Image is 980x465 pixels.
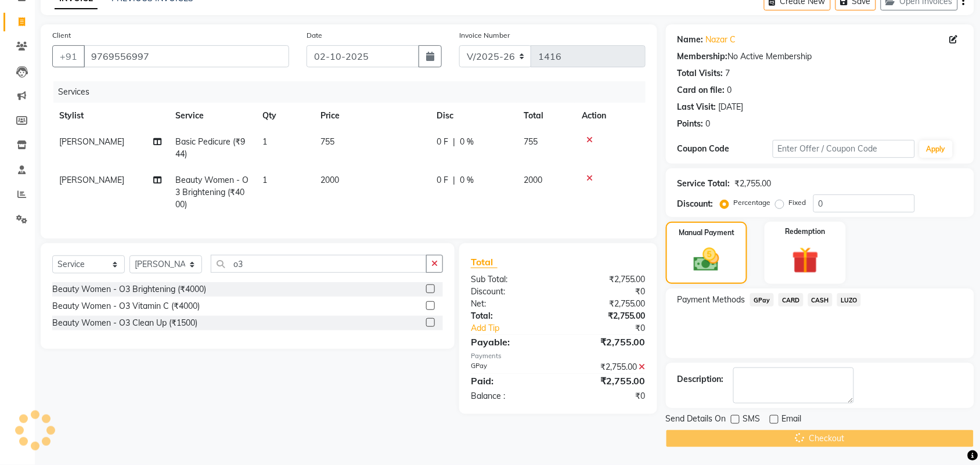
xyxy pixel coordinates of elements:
[782,413,802,427] span: Email
[558,361,654,373] div: ₹2,755.00
[920,140,953,158] button: Apply
[262,136,267,147] span: 1
[462,361,559,373] div: GPay
[678,198,714,210] div: Discount:
[462,390,559,402] div: Balance :
[462,322,574,334] a: Add Tip
[517,103,575,129] th: Total
[52,283,206,295] div: Beauty Women - O3 Brightening (₹4000)
[558,298,654,310] div: ₹2,755.00
[679,228,734,238] label: Manual Payment
[524,175,542,185] span: 2000
[59,175,124,185] span: [PERSON_NAME]
[307,30,322,41] label: Date
[743,413,761,427] span: SMS
[666,413,726,427] span: Send Details On
[678,67,723,80] div: Total Visits:
[462,286,559,298] div: Discount:
[462,273,559,286] div: Sub Total:
[320,136,334,147] span: 755
[53,81,654,103] div: Services
[773,140,915,158] input: Enter Offer / Coupon Code
[437,136,448,148] span: 0 F
[678,118,704,130] div: Points:
[678,84,725,96] div: Card on file:
[314,103,430,129] th: Price
[789,197,806,208] label: Fixed
[471,256,498,268] span: Total
[706,118,711,130] div: 0
[779,293,804,307] span: CARD
[678,294,745,306] span: Payment Methods
[52,103,168,129] th: Stylist
[678,143,773,155] div: Coupon Code
[727,84,732,96] div: 0
[462,310,559,322] div: Total:
[460,136,474,148] span: 0 %
[575,103,646,129] th: Action
[262,175,267,185] span: 1
[678,373,724,385] div: Description:
[678,101,716,113] div: Last Visit:
[726,67,730,80] div: 7
[735,178,772,190] div: ₹2,755.00
[211,255,427,273] input: Search or Scan
[558,273,654,286] div: ₹2,755.00
[175,136,245,159] span: Basic Pedicure (₹944)
[558,286,654,298] div: ₹0
[462,335,559,349] div: Payable:
[453,174,455,186] span: |
[430,103,517,129] th: Disc
[678,34,704,46] div: Name:
[459,30,510,41] label: Invoice Number
[837,293,861,307] span: LUZO
[786,226,826,237] label: Redemption
[52,45,85,67] button: +91
[52,317,197,329] div: Beauty Women - O3 Clean Up (₹1500)
[678,51,728,63] div: Membership:
[686,245,727,275] img: _cash.svg
[453,136,455,148] span: |
[524,136,538,147] span: 755
[678,51,963,63] div: No Active Membership
[574,322,654,334] div: ₹0
[462,374,559,388] div: Paid:
[706,34,736,46] a: Nazar C
[750,293,774,307] span: GPay
[784,244,827,277] img: _gift.svg
[678,178,730,190] div: Service Total:
[84,45,289,67] input: Search by Name/Mobile/Email/Code
[59,136,124,147] span: [PERSON_NAME]
[558,390,654,402] div: ₹0
[52,300,200,312] div: Beauty Women - O3 Vitamin C (₹4000)
[471,351,646,361] div: Payments
[175,175,248,210] span: Beauty Women - O3 Brightening (₹4000)
[734,197,771,208] label: Percentage
[168,103,255,129] th: Service
[558,310,654,322] div: ₹2,755.00
[558,335,654,349] div: ₹2,755.00
[808,293,833,307] span: CASH
[460,174,474,186] span: 0 %
[255,103,314,129] th: Qty
[52,30,71,41] label: Client
[558,374,654,388] div: ₹2,755.00
[320,175,339,185] span: 2000
[437,174,448,186] span: 0 F
[719,101,744,113] div: [DATE]
[462,298,559,310] div: Net:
